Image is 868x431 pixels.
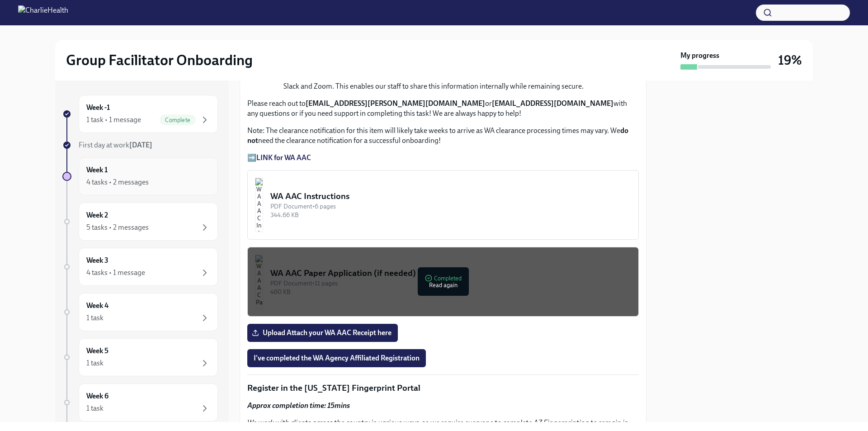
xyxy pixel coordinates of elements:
[247,401,350,410] strong: Approx completion time: 15mins
[270,267,631,279] div: WA AAC Paper Application (if needed)
[86,177,149,187] div: 4 tasks • 2 messages
[62,248,218,286] a: Week 34 tasks • 1 message
[86,346,108,356] h6: Week 5
[270,211,631,219] div: 344.66 KB
[247,126,628,145] strong: do not
[86,165,108,175] h6: Week 1
[86,313,104,323] div: 1 task
[18,5,68,20] img: CharlieHealth
[778,52,802,68] h3: 19%
[62,338,218,376] a: Week 51 task
[254,328,392,337] span: Upload Attach your WA AAC Receipt here
[247,170,639,240] button: WA AAC InstructionsPDF Document•6 pages344.66 KB
[62,293,218,331] a: Week 41 task
[255,178,263,232] img: WA AAC Instructions
[79,141,152,149] span: First day at work
[86,391,108,401] h6: Week 6
[86,268,145,278] div: 4 tasks • 1 message
[62,384,218,422] a: Week 61 task
[86,223,149,232] div: 5 tasks • 2 messages
[270,288,631,296] div: 480 KB
[86,358,104,368] div: 1 task
[86,301,108,311] h6: Week 4
[247,382,639,394] p: Register in the [US_STATE] Fingerprint Portal
[86,403,104,413] div: 1 task
[62,140,218,150] a: First day at work[DATE]
[160,117,196,123] span: Complete
[255,255,263,309] img: WA AAC Paper Application (if needed)
[62,203,218,241] a: Week 25 tasks • 2 messages
[270,190,631,202] div: WA AAC Instructions
[492,99,613,108] strong: [EMAIL_ADDRESS][DOMAIN_NAME]
[270,202,631,211] div: PDF Document • 6 pages
[680,51,719,61] strong: My progress
[66,51,253,69] h2: Group Facilitator Onboarding
[62,157,218,195] a: Week 14 tasks • 2 messages
[86,256,108,265] h6: Week 3
[247,153,639,163] p: ➡️
[270,279,631,288] div: PDF Document • 11 pages
[62,95,218,133] a: Week -11 task • 1 messageComplete
[247,126,639,146] p: Note: The clearance notification for this item will likely take weeks to arrive as WA clearance p...
[306,99,485,108] strong: [EMAIL_ADDRESS][PERSON_NAME][DOMAIN_NAME]
[256,153,311,162] a: LINK for WA AAC
[86,210,108,220] h6: Week 2
[247,349,426,367] button: I've completed the WA Agency Affiliated Registration
[247,324,398,342] label: Upload Attach your WA AAC Receipt here
[254,354,420,363] span: I've completed the WA Agency Affiliated Registration
[247,99,639,118] p: Please reach out to or with any questions or if you need support in completing this task! We are ...
[86,115,141,125] div: 1 task • 1 message
[129,141,152,149] strong: [DATE]
[86,103,110,113] h6: Week -1
[247,247,639,317] button: WA AAC Paper Application (if needed)PDF Document•11 pages480 KBCompletedRead again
